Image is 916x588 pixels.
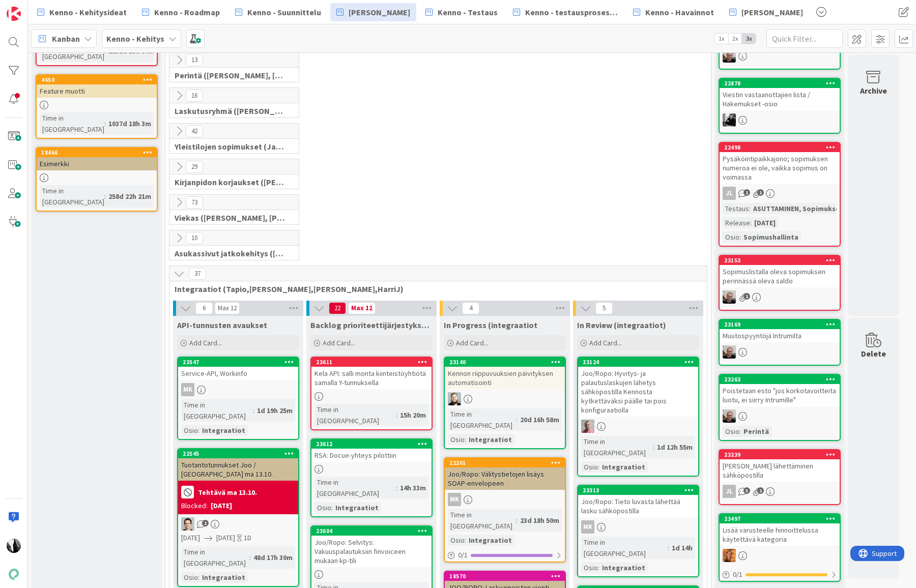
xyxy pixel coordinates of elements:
span: : [396,409,397,421]
div: Delete [861,347,886,360]
div: Pysäköintipaikkajono; sopimuksen numeroa ei ole, vaikka sopimus on voimassa [720,152,840,184]
div: Kennon riippuvuuksien päivityksen automatisointi [445,367,565,389]
div: 14h 33m [397,482,428,493]
div: 0/1 [445,549,565,562]
span: : [749,203,751,214]
div: 1037d 18h 3m [106,118,154,129]
div: Osio [181,425,198,436]
div: KM [720,113,840,127]
span: 10 [186,232,203,244]
img: avatar [7,567,21,581]
span: In Progress (integraatiot [444,320,537,330]
div: JH [720,290,840,304]
a: Kenno - Kehitysideat [31,3,133,21]
span: Perintä (Jaakko, PetriH, MikkoV, Pasi) [175,70,286,80]
div: Joo/Ropo: Tieto luvasta lähettää lasku sähköpostilla [578,495,698,517]
div: 23169 [724,321,840,328]
div: Feature muotti [37,84,157,98]
div: Osio [181,572,198,583]
div: 23153Sopimuslistalla oleva sopimuksen perinnässä oleva saldo [720,256,840,287]
div: Time in [GEOGRAPHIC_DATA] [448,408,516,431]
div: Time in [GEOGRAPHIC_DATA] [181,399,253,422]
img: JH [723,49,736,63]
div: 23124 [583,359,698,366]
div: 22201 [449,459,565,466]
span: 73 [186,196,203,209]
span: 29 [186,161,203,173]
b: Kenno - Kehitys [106,34,164,44]
div: Osio [448,535,465,546]
div: Integraatiot [599,461,648,473]
span: : [104,118,106,129]
div: 23547 [183,359,298,366]
div: 23140 [445,358,565,367]
div: JH [720,49,840,63]
div: Max 12 [351,306,373,311]
div: 23611Kela API: salli monta kiinteistöyhtiötä samalla Y-tunnuksella [311,358,432,389]
div: 23239[PERSON_NAME] lähettäminen sähköpostilla [720,450,840,482]
div: 23d 18h 50m [518,515,562,526]
span: API-tunnusten avaukset [177,320,267,330]
img: KV [7,539,21,553]
div: 18570 [449,573,565,580]
div: 22878Viestin vastaanottajien lista / Hakemukset -osio [720,79,840,110]
div: 23313 [583,487,698,494]
img: TL [723,549,736,562]
span: : [198,425,199,436]
span: Kenno - Havainnot [645,6,714,18]
div: Testaus [723,203,749,214]
div: Tuotantotunnukset Joo / [GEOGRAPHIC_DATA] ma 13.10. [178,458,298,481]
div: Time in [GEOGRAPHIC_DATA] [40,185,104,208]
span: 1 [743,293,750,300]
span: : [331,502,333,513]
div: 23124 [578,358,698,367]
div: 22545Tuotantotunnukset Joo / [GEOGRAPHIC_DATA] ma 13.10. [178,449,298,481]
span: Add Card... [456,338,489,347]
span: 16 [186,90,203,102]
div: 18466 [37,148,157,157]
div: HJ [578,420,698,433]
div: 23497Lisää varusteelle hinnoittelussa käytettävä kategoria [720,514,840,546]
div: Osio [723,231,739,243]
div: 22878 [720,79,840,88]
div: 23263 [724,376,840,383]
a: Kenno - Testaus [419,3,504,21]
div: 4650Feature muotti [37,75,157,98]
div: 23611 [311,358,432,367]
div: ASUTTAMINEN, Sopimukset [751,203,846,214]
div: 22878 [724,80,840,87]
div: 23612 [316,440,432,448]
div: Time in [GEOGRAPHIC_DATA] [40,112,104,135]
div: 22498 [724,144,840,151]
span: 4 [462,302,479,314]
div: MK [448,493,461,506]
div: Time in [GEOGRAPHIC_DATA] [314,477,396,499]
div: 23263 [720,375,840,384]
div: MK [178,383,298,396]
span: 3 [743,487,750,494]
div: Time in [GEOGRAPHIC_DATA] [181,546,249,569]
div: 23547 [178,358,298,367]
div: Integraatiot [199,425,248,436]
span: 1 [757,189,764,196]
span: Yleistilojen sopimukset (Jaakko, VilleP, TommiL, Simo) [175,141,286,152]
div: Integraatiot [466,535,514,546]
img: JH [723,345,736,359]
span: : [750,217,752,228]
div: Osio [723,426,739,437]
input: Quick Filter... [766,30,843,48]
img: JH [723,409,736,423]
div: 23140Kennon riippuvuuksien päivityksen automatisointi [445,358,565,389]
div: SH [445,392,565,405]
span: Kenno - Suunnittelu [247,6,321,18]
div: 23612RSA: Docue-yhteys pilottiin [311,439,432,462]
div: JL [723,485,736,498]
div: Osio [581,562,598,573]
div: Joo/Ropo: Välitystietojen lisäys SOAP-envelopeen [445,467,565,490]
span: : [653,442,654,453]
div: JL [723,187,736,200]
span: Integraatiot (Tapio,Santeri,Marko,HarriJ) [175,284,694,294]
div: Esimerkki [37,157,157,170]
span: Add Card... [323,338,355,347]
a: [PERSON_NAME] [330,3,416,21]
